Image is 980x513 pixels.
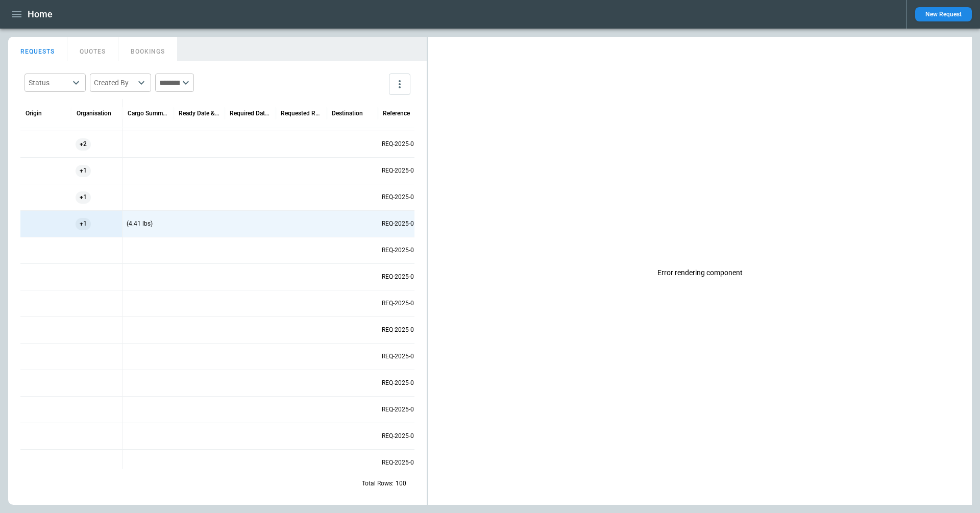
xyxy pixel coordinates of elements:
[94,78,135,88] div: Created By
[383,110,410,117] div: Reference
[382,405,425,414] p: REQ-2025-011432
[281,110,322,117] div: Requested Route
[332,110,363,117] div: Destination
[382,246,425,255] p: REQ-2025-011438
[389,74,410,95] button: more
[382,379,425,387] p: REQ-2025-011433
[382,299,425,308] p: REQ-2025-011436
[118,37,178,61] button: BOOKINGS
[382,432,425,441] p: REQ-2025-011431
[76,131,91,157] span: +2
[28,8,53,20] h1: Home
[128,110,168,117] div: Cargo Summary
[29,78,69,88] div: Status
[382,273,425,281] p: REQ-2025-011437
[362,479,394,488] p: Total Rows:
[382,352,425,361] p: REQ-2025-011434
[76,184,91,210] span: +1
[382,326,425,334] p: REQ-2025-011435
[382,140,425,149] p: REQ-2025-011442
[26,110,42,117] div: Origin
[382,219,425,228] p: REQ-2025-011439
[77,110,111,117] div: Organisation
[382,166,425,175] p: REQ-2025-011441
[127,219,169,228] p: (4.41 lbs)
[179,110,219,117] div: Ready Date & Time (UTC+1:00)
[657,41,743,505] div: Error rendering component
[67,37,118,61] button: QUOTES
[396,479,406,488] p: 100
[76,211,91,237] span: +1
[230,110,271,117] div: Required Date & Time (UTC+1:00)
[8,37,67,61] button: REQUESTS
[76,158,91,184] span: +1
[382,458,425,467] p: REQ-2025-011430
[915,7,972,21] button: New Request
[382,193,425,202] p: REQ-2025-011440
